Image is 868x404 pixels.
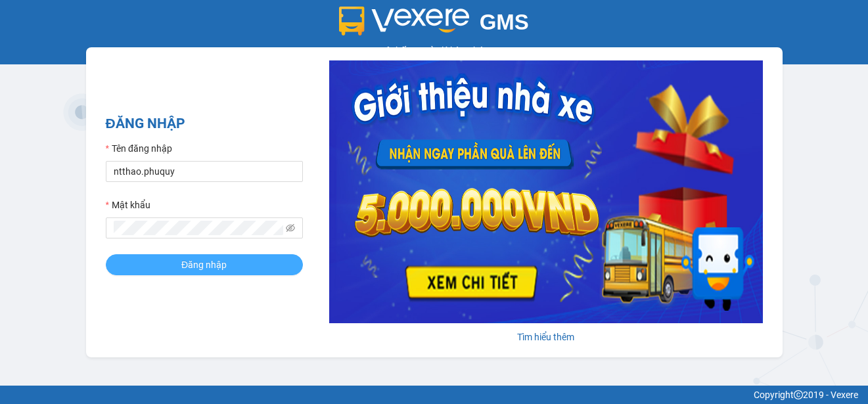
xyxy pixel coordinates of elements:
img: banner-0 [329,60,763,323]
div: Copyright 2019 - Vexere [10,388,858,402]
img: logo 2 [339,7,469,35]
h2: ĐĂNG NHẬP [106,113,303,135]
span: copyright [794,390,803,399]
button: Đăng nhập [106,254,303,275]
a: GMS [339,20,529,30]
span: eye-invisible [286,223,295,233]
div: Tìm hiểu thêm [329,330,763,344]
input: Mật khẩu [114,221,283,235]
label: Tên đăng nhập [106,141,172,156]
label: Mật khẩu [106,198,150,212]
span: GMS [480,10,529,34]
input: Tên đăng nhập [106,161,303,182]
span: Đăng nhập [181,258,227,272]
div: Hệ thống quản lý hàng hóa [3,43,865,58]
